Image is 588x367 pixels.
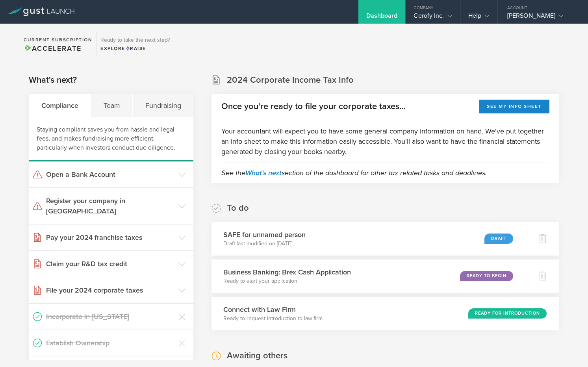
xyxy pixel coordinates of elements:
h3: Register your company in [GEOGRAPHIC_DATA] [46,196,174,216]
button: See my info sheet [479,100,549,113]
div: Ready to Begin [460,271,513,281]
div: Staying compliant saves you from hassle and legal fees, and makes fundraising more efficient, par... [29,117,193,161]
span: Raise [125,46,146,51]
p: Ready to request introduction to law firm [223,315,323,323]
h3: SAFE for unnamed person [223,230,306,240]
h3: Claim your R&D tax credit [46,259,174,269]
h3: File your 2024 corporate taxes [46,285,174,295]
div: SAFE for unnamed personDraft last modified on [DATE]Draft [211,222,526,256]
h3: Open a Bank Account [46,169,174,180]
em: See the section of the dashboard for other tax related tasks and deadlines. [221,169,487,177]
div: Ready for Introduction [468,308,547,319]
a: What's next [245,169,282,177]
p: Your accountant will expect you to have some general company information on hand. We've put toget... [221,126,549,157]
h3: Pay your 2024 franchise taxes [46,232,174,243]
div: Help [468,12,489,24]
h2: Current Subscription [24,37,92,42]
div: Fundraising [133,94,193,117]
h3: Incorporate in [US_STATE] [46,311,174,322]
h3: Establish Ownership [46,338,174,348]
p: Draft last modified on [DATE] [223,240,306,248]
h2: 2024 Corporate Income Tax Info [227,74,354,86]
div: Draft [484,234,513,244]
div: [PERSON_NAME] [507,12,574,24]
div: Explore [100,45,170,52]
h2: Awaiting others [227,350,288,361]
h3: Connect with Law Firm [223,304,323,315]
h2: Once you're ready to file your corporate taxes... [221,101,405,112]
div: Compliance [29,94,91,117]
h3: Ready to take the next step? [100,37,170,43]
div: Ready to take the next step?ExploreRaise [96,32,174,56]
div: Team [91,94,133,117]
div: Dashboard [366,12,398,24]
h2: What's next? [29,74,77,86]
div: Connect with Law FirmReady to request introduction to law firmReady for Introduction [211,297,559,330]
h2: To do [227,202,249,214]
div: Cerofy Inc. [414,12,452,24]
span: Accelerate [24,44,81,53]
div: Business Banking: Brex Cash ApplicationReady to start your applicationReady to Begin [211,259,526,293]
p: Ready to start your application [223,277,351,285]
h3: Business Banking: Brex Cash Application [223,267,351,277]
